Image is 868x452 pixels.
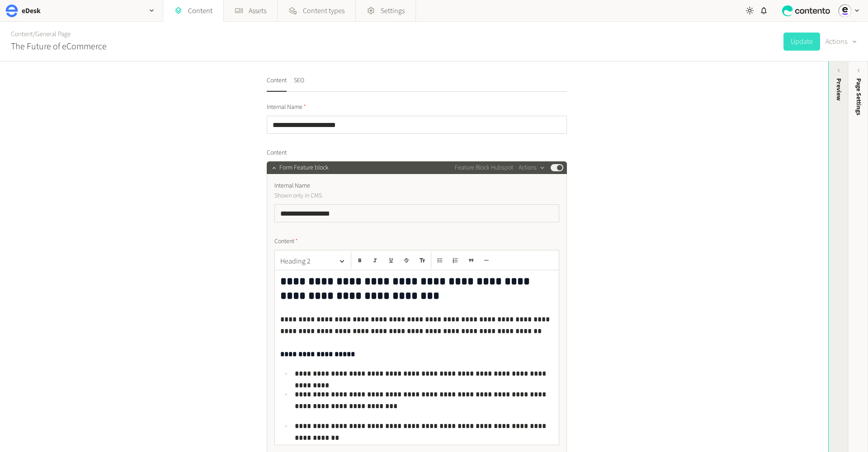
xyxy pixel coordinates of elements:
button: Heading 2 [277,252,349,270]
h2: eDesk [22,5,41,16]
div: Preview [834,78,844,101]
button: Actions [826,33,857,51]
img: Unni Nambiar [839,5,851,17]
span: Content [274,237,298,246]
span: Internal Name [274,181,310,191]
img: eDesk [5,5,18,17]
button: Actions [519,162,545,173]
button: SEO [294,76,304,92]
span: / [33,29,35,39]
span: Content types [303,5,344,16]
a: Content [11,29,33,39]
h2: The Future of eCommerce [11,40,107,53]
button: Content [267,76,287,92]
span: Internal Name [267,103,306,112]
span: Page Settings [854,78,863,115]
span: Settings [381,5,405,16]
p: Shown only in CMS [274,191,480,201]
span: Feature Block Hubspot [455,163,513,173]
span: Form Feature block [279,163,329,173]
a: General Page [35,29,71,39]
button: Update [783,33,820,51]
span: Content [267,148,287,158]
